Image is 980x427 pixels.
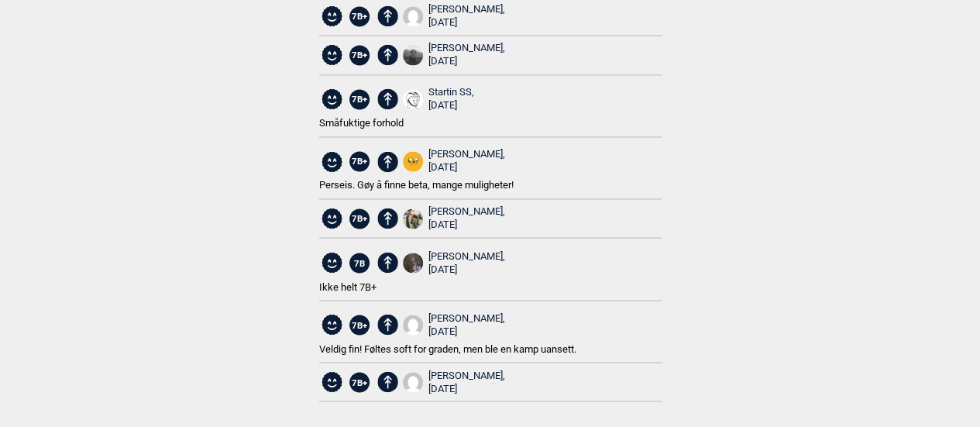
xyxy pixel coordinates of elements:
[349,45,370,65] span: 7B+
[428,369,505,395] div: [PERSON_NAME],
[319,117,404,129] span: Småfuktige forhold
[428,42,505,68] div: [PERSON_NAME],
[403,205,505,232] a: 56 D30 A8 B 7 CED 4 AF9 A184 AB0 B25593295[PERSON_NAME], [DATE]
[428,3,505,29] div: [PERSON_NAME],
[428,16,505,29] div: [DATE]
[403,369,505,395] a: User fallback1[PERSON_NAME], [DATE]
[403,315,423,335] img: User fallback1
[428,325,505,338] div: [DATE]
[403,42,505,68] a: Skjermbilde 2023 05 06 kl 23 48 56[PERSON_NAME], [DATE]
[349,89,370,109] span: 7B+
[403,89,423,109] img: IMG 6109
[349,253,370,273] span: 7B
[428,382,505,395] div: [DATE]
[403,148,505,174] a: Jake square[PERSON_NAME], [DATE]
[403,208,423,229] img: 56 D30 A8 B 7 CED 4 AF9 A184 AB0 B25593295
[349,372,370,392] span: 7B+
[428,205,505,232] div: [PERSON_NAME],
[319,343,576,354] span: Veldig fin! Føltes soft for graden, men ble en kamp uansett.
[403,86,474,112] a: IMG 6109Startin SS, [DATE]
[428,263,505,276] div: [DATE]
[428,99,474,112] div: [DATE]
[403,250,505,276] a: L1050696[PERSON_NAME], [DATE]
[319,281,377,292] span: Ikke helt 7B+
[403,151,423,171] img: Jake square
[403,45,423,65] img: Skjermbilde 2023 05 06 kl 23 48 56
[349,208,370,229] span: 7B+
[403,253,423,273] img: L1050696
[403,6,423,26] img: User fallback1
[349,315,370,335] span: 7B+
[403,312,505,338] a: User fallback1[PERSON_NAME], [DATE]
[428,148,505,174] div: [PERSON_NAME],
[428,250,505,276] div: [PERSON_NAME],
[428,86,474,112] div: Startin SS,
[349,6,370,26] span: 7B+
[428,55,505,68] div: [DATE]
[428,312,505,338] div: [PERSON_NAME],
[349,151,370,171] span: 7B+
[428,219,505,232] div: [DATE]
[403,3,505,29] a: User fallback1[PERSON_NAME], [DATE]
[403,372,423,392] img: User fallback1
[319,179,514,191] span: Perseis. Gøy å finne beta, mange muligheter!
[428,161,505,174] div: [DATE]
